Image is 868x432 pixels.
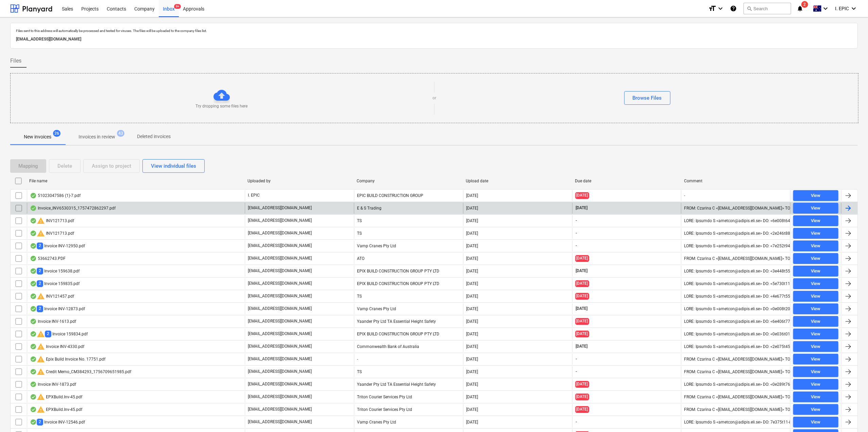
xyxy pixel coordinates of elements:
[575,179,679,183] div: Due date
[354,266,463,277] div: EPIX BUILD CONSTRUCTION GROUP PTY LTD
[354,316,463,327] div: Yaander Pty Ltd TA Essential Height Safety
[821,4,830,13] i: keyboard_arrow_down
[466,382,478,387] div: [DATE]
[811,230,821,237] div: View
[466,344,478,349] div: [DATE]
[793,278,838,289] button: View
[248,419,312,425] p: [EMAIL_ADDRESS][DOMAIN_NAME]
[575,344,589,349] span: [DATE]
[30,319,76,324] div: Invoice INV-1613.pdf
[24,133,51,140] p: New invoices
[575,331,589,337] span: [DATE]
[248,331,312,337] p: [EMAIL_ADDRESS][DOMAIN_NAME]
[466,357,478,362] div: [DATE]
[466,407,478,412] div: [DATE]
[633,94,662,102] div: Browse Files
[30,382,37,387] div: OCR finished
[37,419,43,425] span: 2
[354,215,463,226] div: TS
[37,343,45,351] span: warning
[37,355,45,363] span: warning
[248,205,312,211] p: [EMAIL_ADDRESS][DOMAIN_NAME]
[30,281,37,286] div: OCR finished
[575,394,589,400] span: [DATE]
[575,205,589,211] span: [DATE]
[354,341,463,352] div: Commonwealth Bank of Australia
[432,95,436,101] p: or
[730,4,737,13] i: Knowledge base
[811,406,821,414] div: View
[30,231,37,236] div: OCR finished
[793,228,838,239] button: View
[248,381,312,387] p: [EMAIL_ADDRESS][DOMAIN_NAME]
[793,366,838,377] button: View
[30,205,37,211] div: OCR finished
[30,193,37,198] div: OCR finished
[79,133,115,140] p: Invoices in review
[793,215,838,226] button: View
[30,330,88,338] div: Invoice 159834.pdf
[30,419,85,425] div: Invoice INV-12546.pdf
[30,355,105,363] div: Epix Build Invoice No. 17751.pdf
[793,291,838,302] button: View
[793,316,838,327] button: View
[466,294,478,299] div: [DATE]
[835,6,849,11] span: I. EPIC
[30,280,80,287] div: Invoice 159835.pdf
[53,130,61,137] span: 26
[354,329,463,339] div: EPIX BUILD CONSTRUCTION GROUP PTY LTD
[466,179,569,183] div: Upload date
[575,218,578,223] span: -
[30,229,74,237] div: INV121713.pdf
[793,266,838,277] button: View
[151,162,196,170] div: View individual files
[793,417,838,428] button: View
[354,366,463,377] div: TS
[793,240,838,251] button: View
[466,193,478,198] div: [DATE]
[45,331,51,337] span: 2
[354,203,463,214] div: E & S Trading
[248,230,312,236] p: [EMAIL_ADDRESS][DOMAIN_NAME]
[37,405,45,414] span: warning
[30,405,82,414] div: EPXBuild.Inv-45.pdf
[466,306,478,311] div: [DATE]
[575,356,578,362] span: -
[37,280,43,287] span: 2
[37,393,45,401] span: warning
[354,404,463,415] div: Triton Courier Services Pty Ltd
[466,420,478,425] div: [DATE]
[793,354,838,365] button: View
[30,419,37,425] div: OCR finished
[811,267,821,275] div: View
[793,190,838,201] button: View
[793,404,838,415] button: View
[37,305,43,312] span: 2
[354,354,463,365] div: -
[811,330,821,338] div: View
[354,228,463,239] div: TS
[575,306,589,312] span: [DATE]
[708,4,716,13] i: format_size
[30,218,37,223] div: OCR finished
[354,190,463,201] div: EPIC BUILD CONSTRUCTION GROUP
[793,392,838,402] button: View
[747,6,752,11] span: search
[30,217,74,225] div: INV121713.pdf
[811,368,821,376] div: View
[30,306,37,312] div: OCR finished
[793,341,838,352] button: View
[354,392,463,402] div: Triton Courier Services Pty Ltd
[248,318,312,324] p: [EMAIL_ADDRESS][DOMAIN_NAME]
[354,291,463,302] div: TS
[37,229,45,237] span: warning
[10,73,858,123] div: Try dropping some files hereorBrowse Files
[575,255,589,262] span: [DATE]
[575,243,578,249] span: -
[30,394,37,400] div: OCR finished
[811,217,821,225] div: View
[37,217,45,225] span: warning
[811,242,821,250] div: View
[248,243,312,249] p: [EMAIL_ADDRESS][DOMAIN_NAME]
[466,395,478,399] div: [DATE]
